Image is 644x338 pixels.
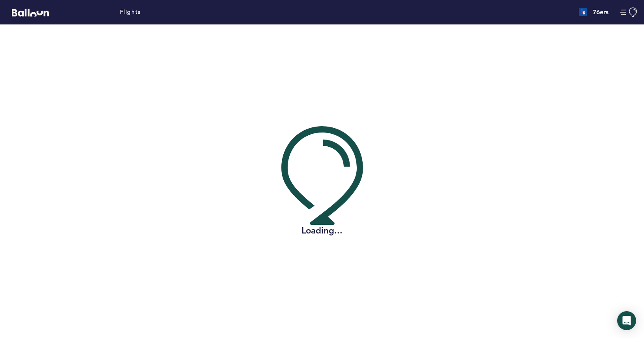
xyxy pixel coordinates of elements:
[6,8,49,16] a: Balloon
[617,311,636,330] div: Open Intercom Messenger
[620,7,638,17] button: Manage Account
[120,8,141,17] a: Flights
[593,7,608,17] h4: 76ers
[281,225,363,237] h2: Loading...
[12,9,49,17] svg: Balloon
